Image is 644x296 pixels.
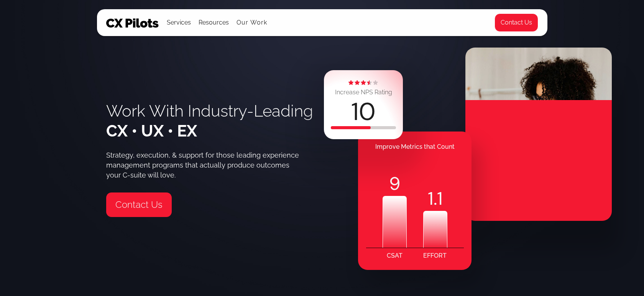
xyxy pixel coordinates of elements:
[437,186,443,211] code: 1
[167,17,191,28] div: Services
[106,122,197,140] span: CX • UX • EX
[358,139,472,155] div: Improve Metrics that Count
[495,13,538,32] a: Contact Us
[167,10,191,36] div: Services
[387,248,402,263] div: CSAT
[351,100,376,124] div: 10
[383,171,407,196] div: 9
[423,248,447,263] div: EFFORT
[106,192,172,217] a: Contact Us
[335,87,392,98] div: Increase NPS Rating
[106,150,304,180] div: Strategy, execution, & support for those leading experience management programs that actually pro...
[428,186,434,211] code: 1
[199,17,229,28] div: Resources
[106,101,313,141] h1: Work With Industry-Leading
[237,19,268,26] a: Our Work
[423,186,447,211] div: .
[199,10,229,36] div: Resources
